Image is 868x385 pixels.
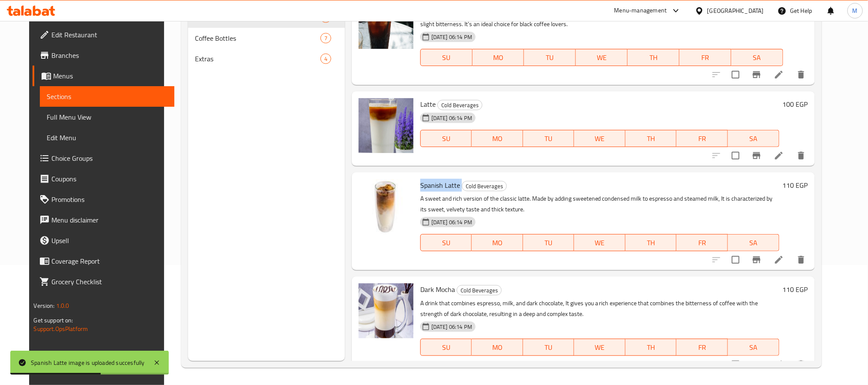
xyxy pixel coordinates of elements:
[683,51,728,64] span: FR
[33,66,174,86] a: Menus
[51,194,167,205] span: Promotions
[735,51,780,64] span: SA
[475,341,520,354] span: MO
[428,323,476,331] span: [DATE] 06:14 PM
[527,237,571,249] span: TU
[574,234,626,251] button: WE
[473,49,524,66] button: MO
[728,130,779,147] button: SA
[420,130,472,147] button: SU
[527,51,572,64] span: TU
[428,114,476,122] span: [DATE] 06:14 PM
[33,315,73,326] span: Get support on:
[791,145,811,166] button: delete
[47,91,167,102] span: Sections
[321,55,331,63] span: 4
[728,339,779,356] button: SA
[472,234,523,251] button: MO
[47,132,167,143] span: Edit Menu
[626,130,677,147] button: TH
[746,64,767,85] button: Branch-specific-item
[33,300,54,311] span: Version:
[420,339,472,356] button: SU
[33,210,174,230] a: Menu disclaimer
[420,49,473,66] button: SU
[40,127,174,148] a: Edit Menu
[437,100,482,110] div: Cold Beverages
[33,148,174,168] a: Choice Groups
[626,234,677,251] button: TH
[774,150,784,161] a: Edit menu item
[33,323,88,334] a: Support.OpsPlatform
[424,132,468,145] span: SU
[791,64,811,85] button: delete
[33,271,174,292] a: Grocery Checklist
[731,237,776,249] span: SA
[51,256,167,266] span: Coverage Report
[40,86,174,107] a: Sections
[680,341,724,354] span: FR
[457,286,501,295] span: Cold Beverages
[53,71,167,81] span: Menus
[51,174,167,184] span: Coupons
[420,298,779,319] p: A drink that combines espresso, milk, and dark chocolate, It gives you a rich experience that com...
[195,33,320,43] span: Coffee Bottles
[33,45,174,66] a: Branches
[731,49,783,66] button: SA
[359,283,413,338] img: Dark Mocha
[676,130,728,147] button: FR
[33,189,174,210] a: Promotions
[629,237,673,249] span: TH
[188,4,345,72] nav: Menu sections
[707,6,764,15] div: [GEOGRAPHIC_DATA]
[33,251,174,271] a: Coverage Report
[420,98,436,111] span: Latte
[420,283,455,296] span: Dark Mocha
[746,250,767,270] button: Branch-specific-item
[51,277,167,287] span: Grocery Checklist
[523,339,575,356] button: TU
[527,132,571,145] span: TU
[578,237,622,249] span: WE
[428,218,476,226] span: [DATE] 06:14 PM
[438,100,482,110] span: Cold Beverages
[629,341,673,354] span: TH
[628,49,679,66] button: TH
[576,49,628,66] button: WE
[320,33,331,43] div: items
[629,132,673,145] span: TH
[457,285,502,295] div: Cold Beverages
[472,339,523,356] button: MO
[727,147,745,165] span: Select to update
[680,132,724,145] span: FR
[746,354,767,375] button: Branch-specific-item
[791,250,811,270] button: delete
[626,339,677,356] button: TH
[51,215,167,225] span: Menu disclaimer
[574,339,626,356] button: WE
[462,181,506,191] span: Cold Beverages
[574,130,626,147] button: WE
[51,153,167,163] span: Choice Groups
[774,69,784,80] a: Edit menu item
[428,33,476,41] span: [DATE] 06:14 PM
[51,30,167,40] span: Edit Restaurant
[774,359,784,370] a: Edit menu item
[476,51,521,64] span: MO
[33,168,174,189] a: Coupons
[420,234,472,251] button: SU
[727,355,745,373] span: Select to update
[783,179,808,191] h6: 110 EGP
[195,54,320,64] div: Extras
[727,251,745,269] span: Select to update
[51,50,167,60] span: Branches
[578,132,622,145] span: WE
[51,235,167,246] span: Upsell
[578,341,622,354] span: WE
[728,234,779,251] button: SA
[188,48,345,69] div: Extras4
[631,51,676,64] span: TH
[472,130,523,147] button: MO
[731,132,776,145] span: SA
